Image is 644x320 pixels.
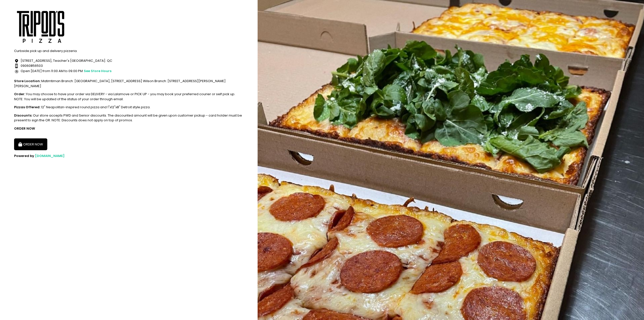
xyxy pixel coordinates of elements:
[14,153,244,158] div: Powered by
[35,153,65,158] a: [DOMAIN_NAME]
[14,68,244,74] div: Open [DATE] from 11:00 AM to 09:00 PM
[14,113,244,123] div: Our store accepts PWD and Senior discounts. The discounted amount will be given upon customer pic...
[84,68,112,74] button: see store hours
[14,63,244,68] div: 09060856503
[14,8,67,45] img: Tripod's Pizza
[14,92,244,101] div: You may choose to have your order via DELIVERY - via Lalamove or PICK UP - you may book your pref...
[14,126,244,131] div: ORDER NOW
[14,48,244,54] div: Curbside pick up and delivery pizzeria.
[14,105,244,110] div: 12" Neapolitan-inspired round pizza and 1"x12"x8" Detroit style pizza.
[14,79,244,88] div: Matimtiman Branch: [GEOGRAPHIC_DATA], [STREET_ADDRESS] Wilson Branch: [STREET_ADDRESS][PERSON_NAM...
[14,105,40,110] b: Pizzas Offered:
[14,79,41,83] b: Store Location:
[14,58,244,63] div: [STREET_ADDRESS], Teacher's [GEOGRAPHIC_DATA]. QC
[14,113,32,118] b: Discounts:
[14,92,25,96] b: Order:
[14,138,47,150] button: ORDER NOW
